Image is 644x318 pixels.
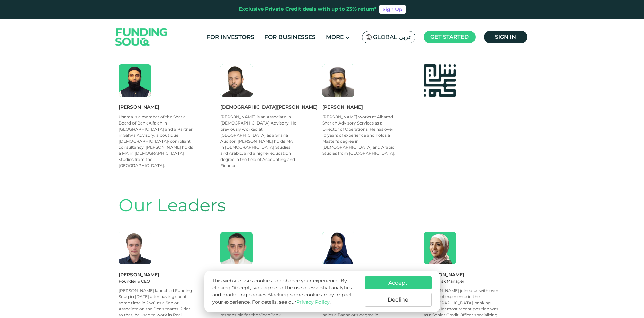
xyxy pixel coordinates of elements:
span: Global عربي [373,33,412,41]
div: [DEMOGRAPHIC_DATA][PERSON_NAME] [220,103,322,111]
span: Our Leaders [119,195,226,216]
img: Logo [109,20,175,54]
a: Sign in [484,31,527,43]
div: [PERSON_NAME] [322,103,424,111]
div: [PERSON_NAME] [424,271,526,278]
a: For Businesses [263,32,317,43]
a: For Investors [205,32,256,43]
span: More [326,34,344,40]
img: Member Image [119,232,151,264]
img: Member Image [424,64,456,97]
div: [PERSON_NAME] [119,103,221,111]
button: Accept [365,276,432,289]
div: Credit Risk Manager [424,278,526,284]
img: Member Image [424,232,456,264]
button: Decline [365,293,432,307]
img: Member Image [220,232,253,264]
a: Privacy Policy [296,299,330,305]
div: Founder & CEO [119,278,221,284]
div: Exclusive Private Credit deals with up to 23% return* [239,5,377,13]
img: Member Image [322,64,354,97]
a: Sign Up [379,5,406,14]
p: [PERSON_NAME] is an Associate in [DEMOGRAPHIC_DATA] Advisory. He previously worked at [GEOGRAPHIC... [220,114,297,169]
p: This website uses cookies to enhance your experience. By clicking "Accept," you agree to the use ... [212,277,357,306]
div: [PERSON_NAME] [119,271,221,278]
img: Member Image [119,64,151,97]
span: Get started [430,34,469,40]
span: Blocking some cookies may impact your experience. [212,292,352,305]
p: Usama is a member of the Sharia Board of Bank Alfalah in [GEOGRAPHIC_DATA] and a Partner in Safwa... [119,114,195,169]
img: Member Image [220,64,253,97]
img: SA Flag [366,34,372,40]
img: Member Image [322,232,354,264]
p: [PERSON_NAME] works at Alhamd Shariah Advisory Services as a Director of Operations. He has over ... [322,114,399,156]
span: Sign in [495,34,516,40]
span: For details, see our . [252,299,331,305]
